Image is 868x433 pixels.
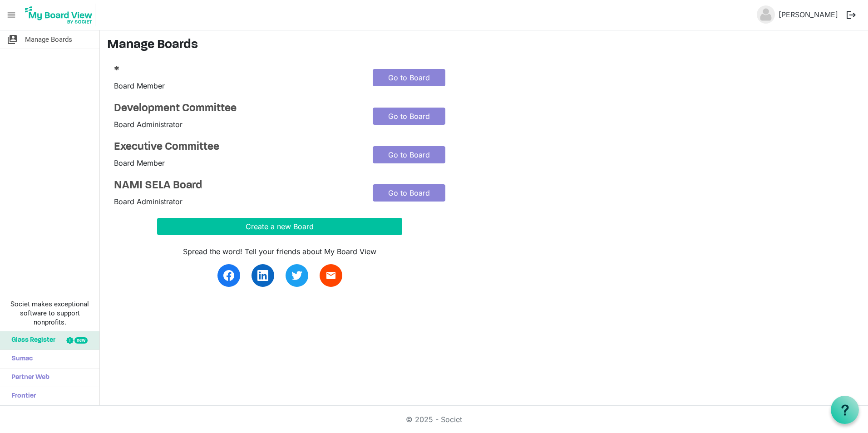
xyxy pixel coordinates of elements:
a: My Board View Logo [22,4,99,26]
span: menu [3,6,20,24]
img: no-profile-picture.svg [757,5,775,24]
span: Glass Register [7,331,55,349]
a: email [320,264,342,287]
a: Go to Board [373,69,445,86]
h3: Manage Boards [107,38,861,53]
span: email [325,270,336,281]
div: Spread the word! Tell your friends about My Board View [157,246,402,257]
a: Executive Committee [114,141,359,154]
a: Go to Board [373,184,445,202]
span: switch_account [7,30,18,49]
span: Board Member [114,158,165,167]
a: [PERSON_NAME] [775,5,842,24]
span: Frontier [7,387,36,405]
a: Development Committee [114,102,359,115]
img: My Board View Logo [22,4,95,26]
span: Board Administrator [114,120,182,129]
button: Create a new Board [157,218,402,235]
span: Partner Web [7,369,49,387]
a: Go to Board [373,146,445,163]
button: logout [842,5,861,25]
span: Sumac [7,350,33,368]
span: Societ makes exceptional software to support nonprofits. [4,300,95,327]
span: Manage Boards [25,30,72,49]
a: © 2025 - Societ [406,415,462,424]
div: new [74,337,88,344]
a: NAMI SELA Board [114,179,359,192]
a: Go to Board [373,108,445,125]
img: linkedin.svg [257,270,268,281]
img: facebook.svg [223,270,234,281]
span: Board Member [114,81,165,90]
span: Board Administrator [114,197,182,206]
img: twitter.svg [291,270,302,281]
